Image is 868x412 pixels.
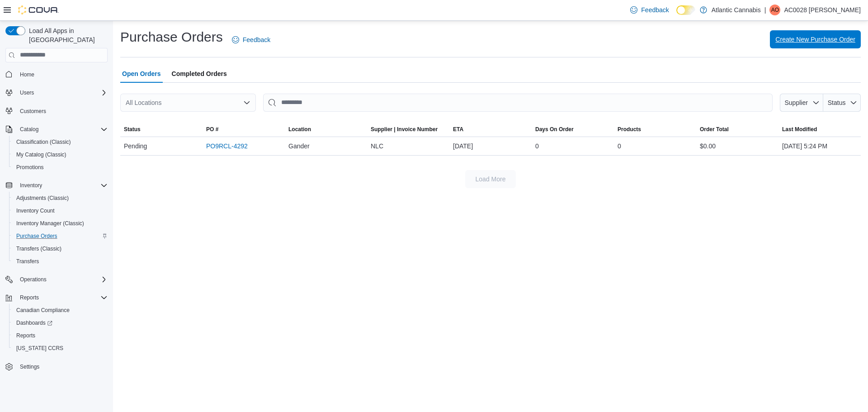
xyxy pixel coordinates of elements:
[828,99,846,106] span: Status
[16,232,57,240] span: Purchase Orders
[367,122,449,137] button: Supplier | Invoice Number
[532,122,614,137] button: Days On Order
[13,218,88,229] a: Inventory Manager (Classic)
[13,256,42,267] a: Transfers
[9,148,111,161] button: My Catalog (Classic)
[13,231,108,242] span: Purchase Orders
[124,141,147,152] span: Pending
[13,137,75,147] a: Classification (Classic)
[13,243,108,254] span: Transfers (Classic)
[16,151,66,158] span: My Catalog (Classic)
[2,291,111,304] button: Reports
[371,126,438,133] span: Supplier | Invoice Number
[13,330,108,341] span: Reports
[9,317,111,329] a: Dashboards
[16,292,108,303] span: Reports
[16,332,35,339] span: Reports
[13,305,108,316] span: Canadian Compliance
[676,15,677,15] span: Dark Mode
[13,256,108,267] span: Transfers
[16,180,108,191] span: Inventory
[18,5,59,14] img: Cova
[676,5,695,15] input: Dark Mode
[9,192,111,204] button: Adjustments (Classic)
[13,137,108,147] span: Classification (Classic)
[120,122,203,137] button: Status
[9,217,111,230] button: Inventory Manager (Classic)
[771,5,779,15] span: AO
[20,182,42,189] span: Inventory
[618,141,621,152] span: 0
[16,258,39,265] span: Transfers
[13,243,65,254] a: Transfers (Classic)
[16,69,38,80] a: Home
[16,319,52,327] span: Dashboards
[9,136,111,148] button: Classification (Classic)
[16,87,38,98] button: Users
[618,126,641,133] span: Products
[16,361,43,372] a: Settings
[203,122,285,137] button: PO #
[16,69,108,80] span: Home
[124,126,141,133] span: Status
[769,5,780,15] div: AC0028 Oliver Barry
[16,345,63,352] span: [US_STATE] CCRS
[785,99,808,106] span: Supplier
[367,137,449,155] div: NLC
[700,126,729,133] span: Order Total
[465,170,516,188] button: Load More
[243,99,250,106] button: Open list of options
[16,194,69,202] span: Adjustments (Classic)
[13,218,108,229] span: Inventory Manager (Classic)
[13,317,56,328] a: Dashboards
[696,137,778,155] div: $0.00
[13,205,108,216] span: Inventory Count
[13,317,108,328] span: Dashboards
[16,274,50,285] button: Operations
[16,124,108,135] span: Catalog
[122,65,161,83] span: Open Orders
[9,342,111,355] button: [US_STATE] CCRS
[13,162,47,173] a: Promotions
[228,31,274,49] a: Feedback
[712,5,761,15] p: Atlantic Cannabis
[449,137,532,155] div: [DATE]
[614,122,696,137] button: Products
[16,138,71,146] span: Classification (Classic)
[13,162,108,173] span: Promotions
[13,149,108,160] span: My Catalog (Classic)
[13,343,108,354] span: Washington CCRS
[20,71,34,78] span: Home
[13,305,73,316] a: Canadian Compliance
[13,330,39,341] a: Reports
[206,126,218,133] span: PO #
[243,35,270,44] span: Feedback
[780,94,823,112] button: Supplier
[120,28,223,46] h1: Purchase Orders
[16,274,108,285] span: Operations
[16,292,42,303] button: Reports
[16,245,61,252] span: Transfers (Classic)
[2,68,111,81] button: Home
[16,106,50,117] a: Customers
[13,149,70,160] a: My Catalog (Classic)
[13,205,58,216] a: Inventory Count
[2,104,111,118] button: Customers
[782,126,817,133] span: Last Modified
[16,105,108,117] span: Customers
[2,273,111,286] button: Operations
[764,5,766,15] p: |
[823,94,861,112] button: Status
[453,126,463,133] span: ETA
[288,126,311,133] div: Location
[20,294,39,301] span: Reports
[20,276,47,283] span: Operations
[9,230,111,242] button: Purchase Orders
[288,141,310,152] span: Gander
[627,1,672,19] a: Feedback
[9,304,111,317] button: Canadian Compliance
[13,231,61,242] a: Purchase Orders
[172,65,227,83] span: Completed Orders
[9,204,111,217] button: Inventory Count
